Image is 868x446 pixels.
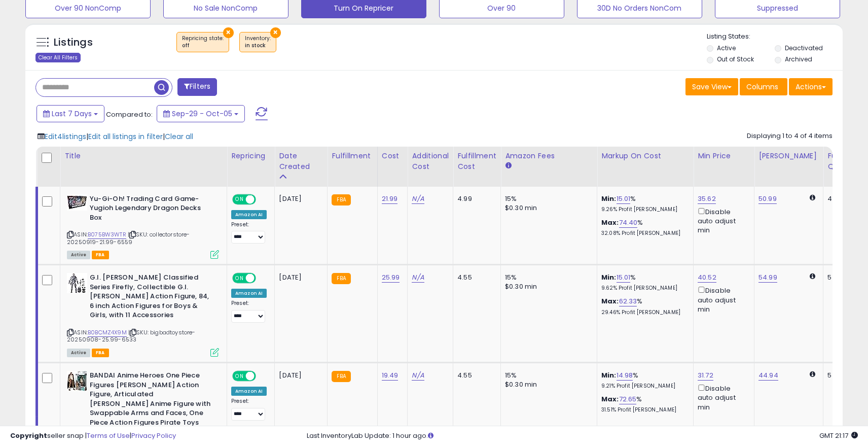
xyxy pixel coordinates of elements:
[67,328,196,344] span: | SKU: bigbadtoystore-20250908-25.99-6533
[255,195,271,203] span: OFF
[746,82,778,92] span: Columns
[67,194,219,258] div: ASIN:
[617,194,631,204] a: 15.01
[67,251,90,259] span: All listings currently available for purchase on Amazon
[707,32,843,42] p: Listing States:
[307,431,858,441] div: Last InventoryLab Update: 1 hour ago.
[67,273,219,356] div: ASIN:
[698,370,713,381] a: 31.72
[157,105,245,122] button: Sep-29 - Oct-05
[601,297,685,316] div: %
[601,370,617,380] b: Min:
[698,383,746,412] div: Disable auto adjust min
[67,273,87,293] img: 511M3JgvdAL._SL40_.jpg
[827,151,862,172] div: Fulfillable Quantity
[412,151,449,172] div: Additional Cost
[601,394,619,404] b: Max:
[67,371,87,391] img: 514KnYoaXZL._SL40_.jpg
[601,296,619,306] b: Max:
[177,78,217,96] button: Filters
[88,230,126,239] a: B075BW3WTR
[819,431,858,440] span: 2025-10-13 21:17 GMT
[332,194,350,205] small: FBA
[617,272,631,283] a: 15.01
[64,151,223,161] div: Title
[231,398,267,421] div: Preset:
[245,42,271,49] div: in stock
[92,349,109,357] span: FBA
[505,203,589,213] div: $0.30 min
[698,194,716,204] a: 35.62
[332,151,373,161] div: Fulfillment
[54,36,93,50] h5: Listings
[67,230,190,246] span: | SKU: collectorstore-20250919-21.99-6559
[231,210,267,219] div: Amazon AI
[88,131,163,142] span: Edit all listings in filter
[827,194,859,203] div: 4
[38,131,193,142] div: | |
[233,372,246,381] span: ON
[106,110,153,119] span: Compared to:
[231,221,267,244] div: Preset:
[279,273,319,282] div: [DATE]
[698,206,746,235] div: Disable auto adjust min
[182,42,224,49] div: off
[10,431,176,441] div: seller snap | |
[223,27,234,38] button: ×
[35,53,81,62] div: Clear All Filters
[67,349,90,357] span: All listings currently available for purchase on Amazon
[698,272,716,283] a: 40.52
[255,274,271,283] span: OFF
[382,151,404,161] div: Cost
[740,78,787,95] button: Columns
[619,296,637,306] a: 62.33
[382,194,398,204] a: 21.99
[90,273,213,323] b: G.I. [PERSON_NAME] Classified Series Firefly, Collectible G.I. [PERSON_NAME] Action Figure, 84, 6...
[601,194,685,213] div: %
[698,151,750,161] div: Min Price
[601,383,685,390] p: 9.21% Profit [PERSON_NAME]
[601,230,685,237] p: 32.08% Profit [PERSON_NAME]
[233,274,246,283] span: ON
[165,131,193,142] span: Clear all
[87,431,130,440] a: Terms of Use
[45,131,86,142] span: Edit 4 listings
[505,380,589,389] div: $0.30 min
[52,109,92,119] span: Last 7 Days
[505,161,511,170] small: Amazon Fees.
[505,282,589,291] div: $0.30 min
[685,78,738,95] button: Save View
[231,300,267,323] div: Preset:
[505,273,589,282] div: 15%
[505,194,589,203] div: 15%
[601,309,685,316] p: 29.46% Profit [PERSON_NAME]
[619,394,637,404] a: 72.65
[231,387,267,396] div: Amazon AI
[601,194,617,203] b: Min:
[601,272,617,282] b: Min:
[279,194,319,203] div: [DATE]
[601,406,685,414] p: 31.51% Profit [PERSON_NAME]
[10,431,47,440] strong: Copyright
[457,194,493,203] div: 4.99
[597,147,694,187] th: The percentage added to the cost of goods (COGS) that forms the calculator for Min & Max prices.
[412,272,424,283] a: N/A
[88,328,127,337] a: B0BCMZ4X9M
[758,151,819,161] div: [PERSON_NAME]
[601,395,685,414] div: %
[601,151,689,161] div: Markup on Cost
[505,371,589,380] div: 15%
[457,273,493,282] div: 4.55
[182,35,224,50] span: Repricing state :
[279,371,319,380] div: [DATE]
[231,289,267,298] div: Amazon AI
[617,370,633,381] a: 14.98
[270,27,281,38] button: ×
[279,151,323,172] div: Date Created
[245,35,271,50] span: Inventory :
[92,251,109,259] span: FBA
[747,131,833,141] div: Displaying 1 to 4 of 4 items
[785,44,823,52] label: Deactivated
[37,105,104,122] button: Last 7 Days
[332,371,350,382] small: FBA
